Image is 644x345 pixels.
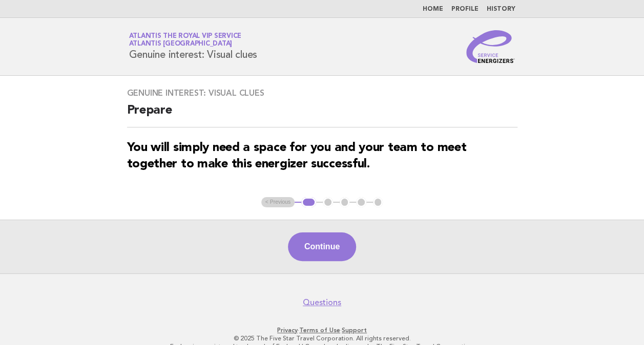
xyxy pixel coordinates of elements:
[14,326,630,334] p: · ·
[288,232,356,261] button: Continue
[129,41,233,48] span: Atlantis [GEOGRAPHIC_DATA]
[487,6,515,12] a: History
[301,197,316,207] button: 1
[129,33,258,60] h1: Genuine interest: Visual clues
[277,327,298,334] a: Privacy
[466,30,515,63] img: Service Energizers
[299,327,340,334] a: Terms of Use
[129,33,242,47] a: Atlantis the Royal VIP ServiceAtlantis [GEOGRAPHIC_DATA]
[127,142,467,170] strong: You will simply need a space for you and your team to meet together to make this energizer succes...
[303,297,341,308] a: Questions
[127,102,517,127] h2: Prepare
[451,6,479,12] a: Profile
[127,88,517,98] h3: Genuine interest: Visual clues
[342,327,367,334] a: Support
[14,334,630,342] p: © 2025 The Five Star Travel Corporation. All rights reserved.
[423,6,443,12] a: Home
